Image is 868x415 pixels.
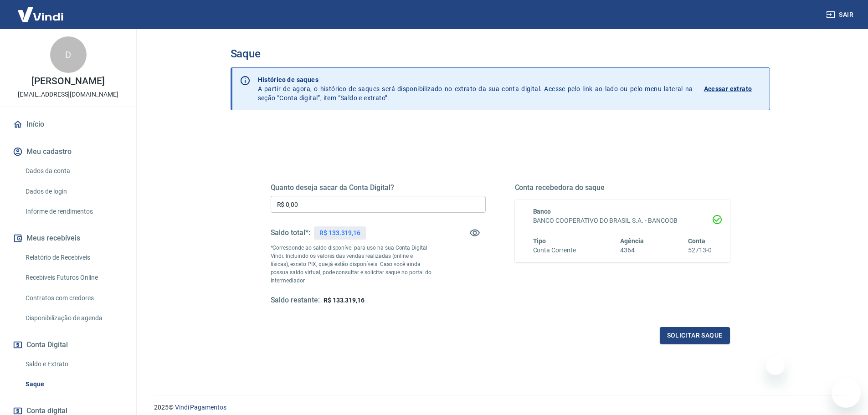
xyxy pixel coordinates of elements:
p: *Corresponde ao saldo disponível para uso na sua Conta Digital Vindi. Incluindo os valores das ve... [271,244,432,285]
a: Dados de login [22,182,125,201]
a: Dados da conta [22,162,125,180]
p: [EMAIL_ADDRESS][DOMAIN_NAME] [18,90,118,99]
a: Recebíveis Futuros Online [22,268,125,287]
a: Relatório de Recebíveis [22,248,125,267]
p: 2025 © [154,403,846,412]
span: Tipo [533,237,546,245]
h5: Quanto deseja sacar da Conta Digital? [271,183,486,192]
p: A partir de agora, o histórico de saques será disponibilizado no extrato da sua conta digital. Ac... [258,75,693,102]
p: Acessar extrato [704,84,752,93]
a: Saque [22,375,125,394]
h6: 52713-0 [688,246,712,255]
iframe: Botão para abrir a janela de mensagens [832,379,861,408]
a: Informe de rendimentos [22,202,125,221]
a: Saldo e Extrato [22,355,125,374]
span: Conta [688,237,705,245]
button: Meu cadastro [11,142,125,162]
button: Conta Digital [11,335,125,355]
h6: BANCO COOPERATIVO DO BRASIL S.A. - BANCOOB [533,216,712,225]
p: [PERSON_NAME] [31,77,104,86]
span: Banco [533,208,551,215]
h6: 4364 [620,246,644,255]
span: Agência [620,237,644,245]
iframe: Fechar mensagem [766,357,785,375]
h5: Saldo restante: [271,296,320,305]
a: Disponibilização de agenda [22,309,125,328]
p: R$ 133.319,16 [319,228,360,238]
button: Sair [824,6,857,23]
h5: Saldo total*: [271,228,310,237]
img: Vindi [11,0,70,28]
a: Vindi Pagamentos [175,404,226,411]
button: Solicitar saque [660,327,730,344]
a: Acessar extrato [704,75,762,102]
h6: Conta Corrente [533,246,576,255]
button: Meus recebíveis [11,228,125,248]
p: Histórico de saques [258,75,693,84]
span: R$ 133.319,16 [324,297,365,304]
a: Contratos com credores [22,289,125,307]
h5: Conta recebedora do saque [515,183,730,192]
h3: Saque [231,47,770,60]
div: D [50,36,87,73]
a: Início [11,114,125,134]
